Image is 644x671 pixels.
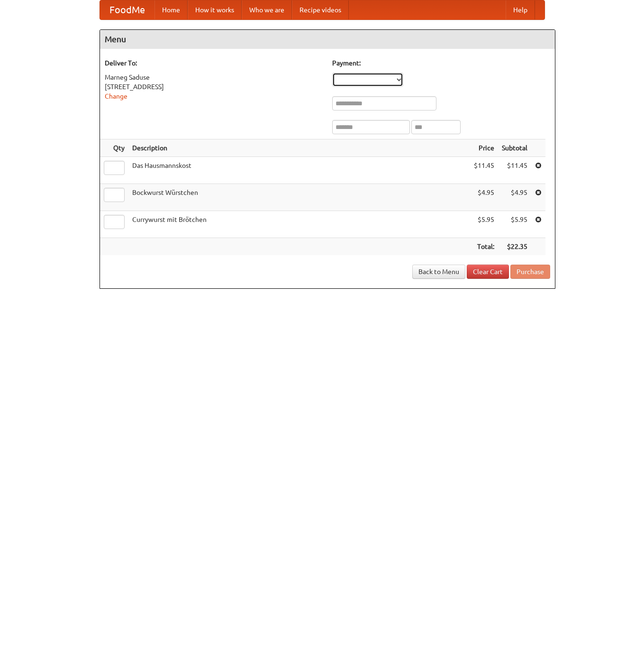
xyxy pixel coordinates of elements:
[242,0,292,19] a: Who we are
[412,265,465,279] a: Back to Menu
[470,139,498,157] th: Price
[467,265,509,279] a: Clear Cart
[100,30,555,49] h4: Menu
[105,58,323,68] h5: Deliver To:
[100,0,154,19] a: FoodMe
[128,157,470,184] td: Das Hausmannskost
[498,157,531,184] td: $11.45
[470,211,498,238] td: $5.95
[470,184,498,211] td: $4.95
[498,211,531,238] td: $5.95
[498,184,531,211] td: $4.95
[154,0,188,19] a: Home
[292,0,349,19] a: Recipe videos
[188,0,242,19] a: How it works
[105,82,323,92] div: [STREET_ADDRESS]
[510,265,550,279] button: Purchase
[105,92,127,100] a: Change
[498,139,531,157] th: Subtotal
[128,184,470,211] td: Bockwurst Würstchen
[498,238,531,256] th: $22.35
[105,73,323,82] div: Marneg Saduse
[470,238,498,256] th: Total:
[506,0,535,19] a: Help
[332,58,550,68] h5: Payment:
[128,211,470,238] td: Currywurst mit Brötchen
[128,139,470,157] th: Description
[100,139,128,157] th: Qty
[470,157,498,184] td: $11.45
